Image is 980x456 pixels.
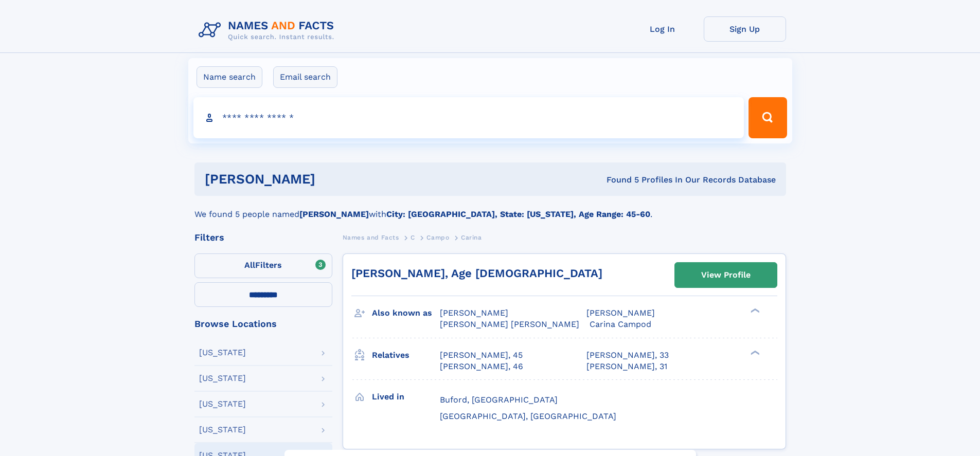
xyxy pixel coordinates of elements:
div: Browse Locations [194,319,332,329]
div: [US_STATE] [199,426,246,434]
b: [PERSON_NAME] [299,209,369,219]
a: [PERSON_NAME], Age [DEMOGRAPHIC_DATA] [351,267,602,280]
h3: Relatives [372,346,440,364]
span: [GEOGRAPHIC_DATA], [GEOGRAPHIC_DATA] [440,411,616,421]
div: ❯ [748,307,760,314]
a: Names and Facts [343,231,399,244]
img: Logo Names and Facts [194,16,343,44]
span: All [244,260,255,270]
span: C [411,234,415,241]
label: Filters [194,253,332,278]
a: [PERSON_NAME], 31 [586,361,667,372]
span: Carina Campod [590,319,651,329]
div: [US_STATE] [199,400,246,408]
div: Filters [194,233,332,242]
div: [US_STATE] [199,374,246,382]
span: Carina [461,234,482,241]
a: Sign Up [704,16,786,42]
span: Campo [426,234,449,241]
div: We found 5 people named with . [194,196,786,221]
div: [US_STATE] [199,349,246,357]
span: [PERSON_NAME] [586,308,655,318]
a: [PERSON_NAME], 46 [440,361,523,372]
span: Buford, [GEOGRAPHIC_DATA] [440,395,558,405]
a: [PERSON_NAME], 45 [440,350,523,361]
div: View Profile [701,263,751,287]
a: Log In [621,16,704,42]
a: [PERSON_NAME], 33 [586,350,669,361]
input: search input [193,97,744,138]
label: Name search [197,66,262,88]
span: [PERSON_NAME] [440,308,508,318]
span: [PERSON_NAME] [PERSON_NAME] [440,319,579,329]
a: Campo [426,231,449,244]
h1: [PERSON_NAME] [205,173,461,186]
div: Found 5 Profiles In Our Records Database [461,174,776,186]
a: C [411,231,415,244]
h3: Also known as [372,304,440,322]
div: ❯ [748,349,760,356]
h3: Lived in [372,388,440,406]
label: Email search [273,66,337,88]
b: City: [GEOGRAPHIC_DATA], State: [US_STATE], Age Range: 45-60 [386,209,650,219]
button: Search Button [749,97,787,138]
a: View Profile [675,263,777,287]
